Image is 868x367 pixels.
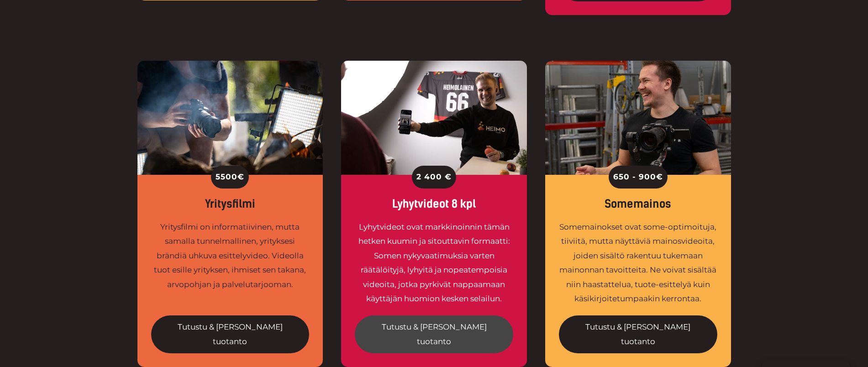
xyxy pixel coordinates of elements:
div: 2 400 € [412,166,456,189]
a: Tutustu & [PERSON_NAME] tuotanto [151,315,310,353]
span: € [656,170,663,184]
a: Tutustu & [PERSON_NAME] tuotanto [355,315,513,353]
div: Somemainokset ovat some-optimoituja, tiiviitä, mutta näyttäviä mainosvideoita, joiden sisältö rak... [559,220,717,306]
a: Tutustu & [PERSON_NAME] tuotanto [559,315,717,353]
div: Lyhytvideot ovat markkinoinnin tämän hetken kuumin ja sitouttavin formaatti: Somen nykyvaatimuksi... [355,220,513,306]
span: € [237,170,244,184]
div: Yritysfilmi [151,198,310,211]
div: 5500 [211,166,249,189]
img: Videokuvaaja William gimbal kädessä hymyilemässä asiakkaan varastotiloissa kuvauksissa. [545,61,731,175]
img: Yritysvideo tuo yrityksesi parhaat puolet esiiin kiinnostavalla tavalla. [137,61,323,175]
div: Somemainos [559,198,717,211]
div: Yritysfilmi on informatiivinen, mutta samalla tunnelmallinen, yrityksesi brändiä uhkuva esittelyv... [151,220,310,306]
div: 650 - 900 [609,166,668,189]
div: Lyhytvideot 8 kpl [355,198,513,211]
img: Somevideo on tehokas formaatti digimarkkinointiin. [341,61,527,175]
